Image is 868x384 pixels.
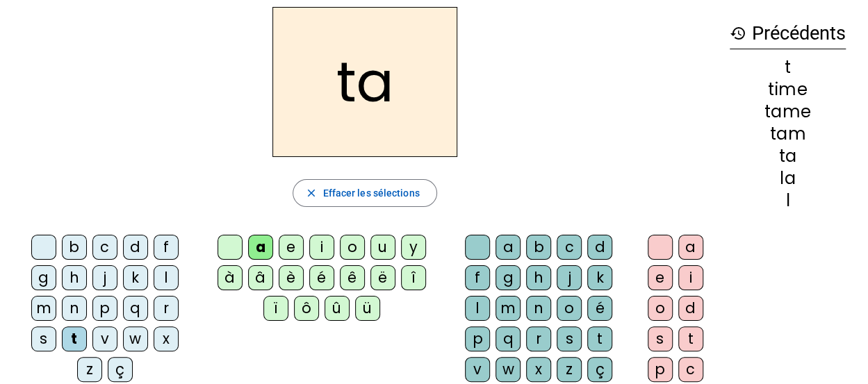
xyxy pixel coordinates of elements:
div: l [465,296,490,321]
div: w [496,357,521,382]
div: e [279,235,304,260]
div: time [730,81,846,98]
div: r [526,326,551,351]
div: é [587,296,612,321]
div: ê [340,265,365,290]
div: ç [587,357,612,382]
div: r [154,296,179,321]
div: p [92,296,117,321]
div: h [62,265,87,290]
div: p [465,326,490,351]
div: q [496,326,521,351]
div: m [31,296,56,321]
div: t [730,59,846,76]
div: y [401,235,426,260]
div: è [279,265,304,290]
div: g [31,265,56,290]
div: é [309,265,334,290]
div: la [730,170,846,187]
div: a [678,235,703,260]
button: Effacer les sélections [293,179,436,207]
div: ï [263,296,288,321]
div: n [526,296,551,321]
div: t [587,326,612,351]
div: tame [730,103,846,120]
div: ta [730,148,846,165]
div: f [465,265,490,290]
div: f [154,235,179,260]
div: l [730,192,846,209]
div: n [62,296,87,321]
div: â [248,265,273,290]
div: d [123,235,148,260]
mat-icon: close [304,187,317,199]
div: ô [294,296,319,321]
div: v [465,357,490,382]
div: b [526,235,551,260]
div: ç [108,357,133,382]
div: t [62,326,87,351]
div: b [62,235,87,260]
div: t [678,326,703,351]
div: d [678,296,703,321]
div: j [557,265,582,290]
div: u [370,235,395,260]
div: w [123,326,148,351]
div: k [587,265,612,290]
div: v [92,326,117,351]
div: ü [355,296,380,321]
div: h [526,265,551,290]
div: i [678,265,703,290]
span: Effacer les sélections [322,185,419,201]
div: ë [370,265,395,290]
h2: ta [272,7,457,157]
h3: Précédents [730,18,846,49]
div: x [526,357,551,382]
div: à [218,265,243,290]
div: g [496,265,521,290]
div: s [648,326,673,351]
div: d [587,235,612,260]
div: j [92,265,117,290]
div: tam [730,126,846,142]
div: i [309,235,334,260]
div: m [496,296,521,321]
div: o [340,235,365,260]
div: û [325,296,350,321]
div: e [648,265,673,290]
div: c [557,235,582,260]
div: o [557,296,582,321]
div: s [557,326,582,351]
div: o [648,296,673,321]
div: l [154,265,179,290]
div: î [401,265,426,290]
div: p [648,357,673,382]
div: z [77,357,102,382]
div: c [678,357,703,382]
div: c [92,235,117,260]
div: s [31,326,56,351]
div: z [557,357,582,382]
div: q [123,296,148,321]
mat-icon: history [730,25,746,42]
div: k [123,265,148,290]
div: a [248,235,273,260]
div: x [154,326,179,351]
div: a [496,235,521,260]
